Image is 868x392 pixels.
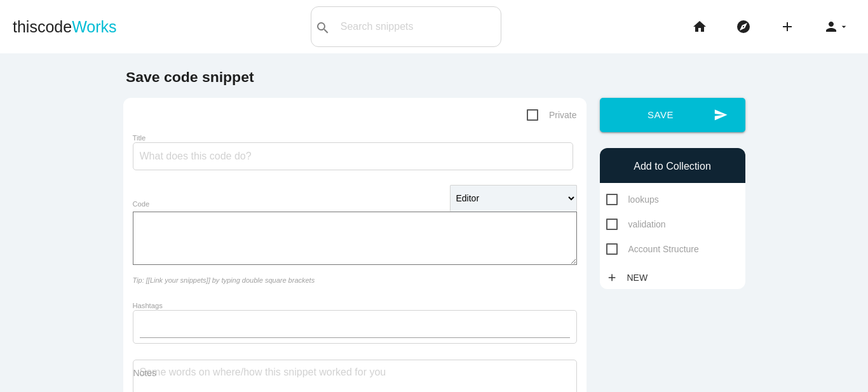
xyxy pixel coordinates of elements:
i: person [824,6,839,47]
i: arrow_drop_down [839,6,849,47]
input: What does this code do? [133,142,573,170]
i: add [780,6,795,47]
i: send [714,98,728,132]
label: Notes [133,368,157,378]
h6: Add to Collection [606,161,739,172]
i: home [692,6,707,47]
i: explore [736,6,751,47]
button: search [311,7,334,46]
i: Tip: [[Link your snippets]] by typing double square brackets [133,276,315,284]
button: sendSave [600,98,745,132]
span: Works [72,18,116,36]
a: addNew [606,266,654,289]
span: Account Structure [606,241,699,257]
span: validation [606,217,666,233]
i: search [315,8,330,48]
a: thiscodeWorks [13,6,117,47]
label: Hashtags [133,302,163,309]
label: Title [133,134,146,142]
label: Code [133,200,150,208]
span: lookups [606,192,659,208]
b: Save code snippet [126,69,254,85]
i: add [606,266,618,289]
input: Search snippets [334,13,501,40]
span: Private [527,107,577,123]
